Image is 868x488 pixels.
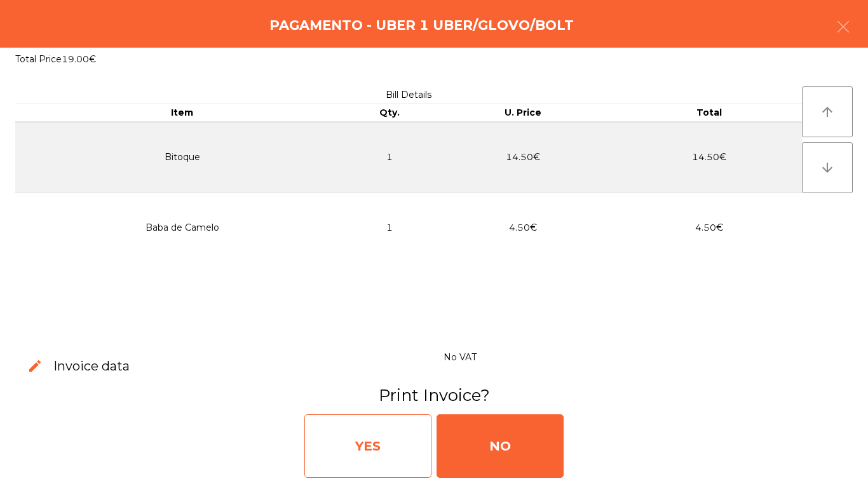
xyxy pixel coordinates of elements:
button: edit [17,348,53,384]
td: 4.50€ [430,193,616,262]
td: 14.50€ [430,122,616,193]
h4: Pagamento - Uber 1 Uber/Glovo/Bolt [269,16,574,35]
span: 19.00€ [62,53,96,65]
span: Total Price [15,53,62,65]
span: edit [27,358,43,374]
td: Baba de Camelo [15,193,349,262]
td: 4.50€ [616,193,802,262]
th: Item [15,104,349,122]
td: 14.50€ [616,122,802,193]
td: Bitoque [15,122,349,193]
div: YES [304,414,431,478]
th: U. Price [430,104,616,122]
span: No VAT [444,351,477,363]
div: NO [437,414,564,478]
span: Bill Details [386,89,431,100]
h3: Invoice data [53,357,130,375]
td: 1 [349,193,430,262]
th: Qty. [349,104,430,122]
i: arrow_upward [820,104,835,119]
th: Total [616,104,802,122]
td: 1 [349,122,430,193]
h3: Print Invoice? [15,384,853,407]
button: arrow_upward [802,86,853,137]
button: arrow_downward [802,142,853,193]
i: arrow_downward [820,160,835,175]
